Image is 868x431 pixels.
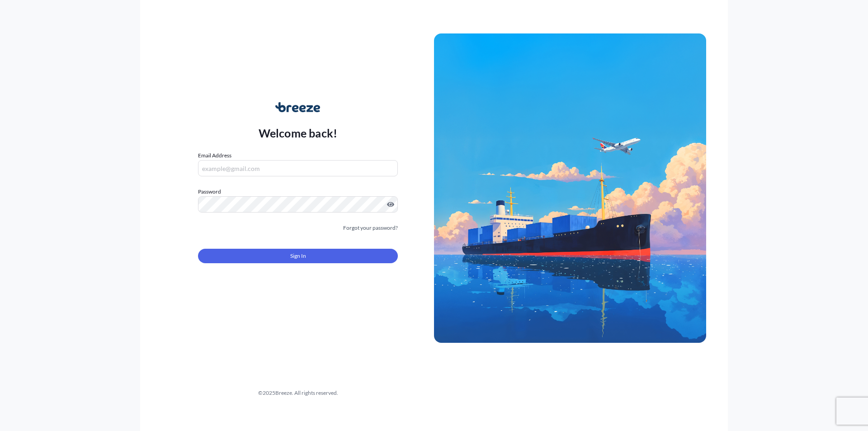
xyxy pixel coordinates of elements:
label: Email Address [198,151,231,160]
span: Sign In [290,251,306,260]
p: Welcome back! [259,126,338,140]
button: Show password [387,201,394,208]
label: Password [198,187,398,196]
img: Ship illustration [434,33,706,343]
input: example@gmail.com [198,160,398,176]
a: Forgot your password? [343,223,398,232]
button: Sign In [198,249,398,263]
div: © 2025 Breeze. All rights reserved. [162,388,434,398]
